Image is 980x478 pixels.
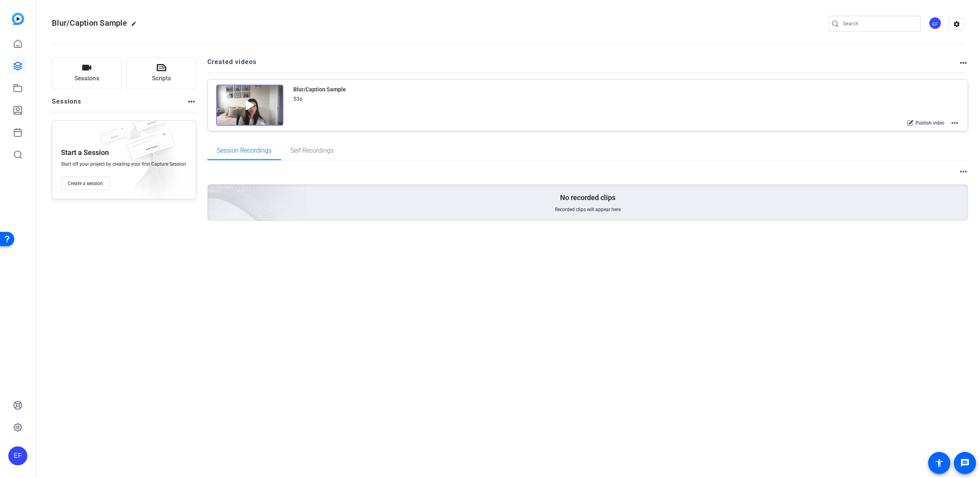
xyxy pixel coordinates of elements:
mat-icon: more_horiz [950,118,959,128]
p: Start a Session [61,148,109,157]
div: 53s [293,94,302,104]
mat-icon: more_horiz [959,167,968,176]
button: Create a session [61,177,110,190]
button: Sessions [52,57,122,89]
span: Blur/Caption Sample [52,18,127,28]
mat-icon: accessibility [934,458,944,468]
span: Session Recordings [217,147,272,154]
div: EF [8,446,27,465]
span: Publish video [915,120,944,126]
img: blue-gradient.svg [12,13,24,25]
span: Recorded clips will appear here [555,206,621,213]
img: Creator Project Thumbnail [216,85,283,126]
h2: Created videos [207,57,959,73]
mat-icon: more_horiz [959,58,968,68]
mat-icon: settings [949,18,965,30]
mat-icon: edit [131,21,141,30]
input: Search [843,19,914,28]
div: EF [929,17,942,30]
span: Create a session [68,180,103,187]
img: fake-session.png [96,125,131,149]
mat-icon: message [960,458,970,468]
img: fake-session.png [128,109,172,138]
p: No recorded clips [560,193,615,202]
img: fake-session.png [120,128,180,168]
h2: Sessions [52,97,82,112]
span: Self Recordings [291,147,334,154]
button: Scripts [127,57,197,89]
div: Blur/Caption Sample [293,85,346,94]
span: Start off your project by creating your first Capture Session. [61,161,187,167]
span: Scripts [152,74,171,83]
mat-icon: more_horiz [187,97,196,106]
img: embarkstudio-empty-session.png [115,118,192,203]
ngx-avatar: Erin Flaherty [929,17,942,30]
img: embarkstudio-empty-session.png [119,106,308,278]
span: Sessions [74,74,99,83]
